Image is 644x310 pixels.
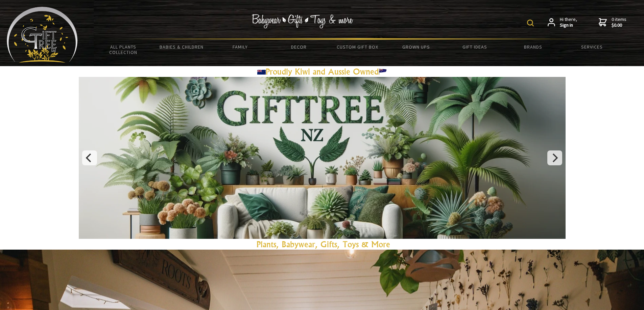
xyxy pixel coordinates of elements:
[257,66,387,77] a: Proudly Kiwi and Aussie Owned
[269,40,328,54] a: Decor
[387,40,445,54] a: Grown Ups
[548,17,577,28] a: Hi there,Sign in
[599,17,626,28] a: 0 items$0.00
[560,22,577,28] strong: Sign in
[612,16,626,28] span: 0 items
[504,40,563,54] a: Brands
[152,40,211,54] a: Babies & Children
[328,40,387,54] a: Custom Gift Box
[563,40,621,54] a: Services
[211,40,269,54] a: Family
[445,40,504,54] a: Gift Ideas
[547,150,562,165] button: Next
[7,7,78,63] img: Babyware - Gifts - Toys and more...
[252,14,353,28] img: Babywear - Gifts - Toys & more
[257,239,386,249] a: Plants, Babywear, Gifts, Toys & Mor
[94,40,152,59] a: All Plants Collection
[612,22,626,28] strong: $0.00
[82,150,97,165] button: Previous
[527,20,534,26] img: product search
[560,17,577,28] span: Hi there,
